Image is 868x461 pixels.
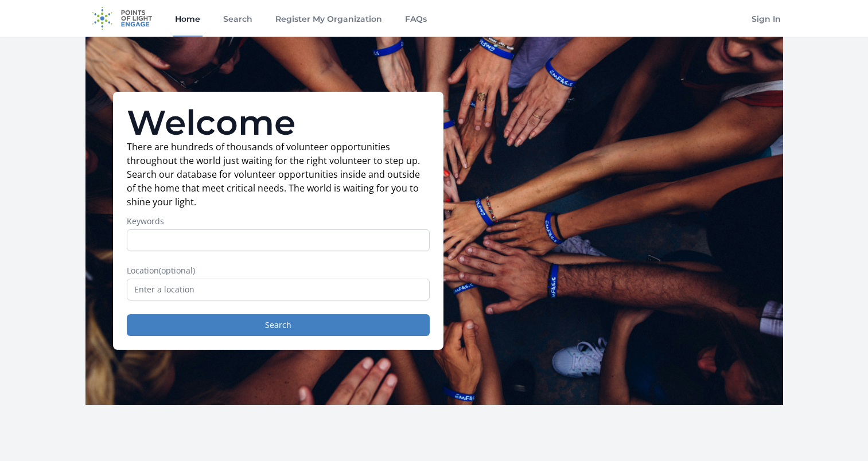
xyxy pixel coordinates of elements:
button: Search [127,314,430,336]
p: There are hundreds of thousands of volunteer opportunities throughout the world just waiting for ... [127,140,430,209]
label: Location [127,265,430,276]
h1: Welcome [127,106,430,140]
label: Keywords [127,216,430,227]
input: Enter a location [127,279,430,300]
span: (optional) [159,265,195,276]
